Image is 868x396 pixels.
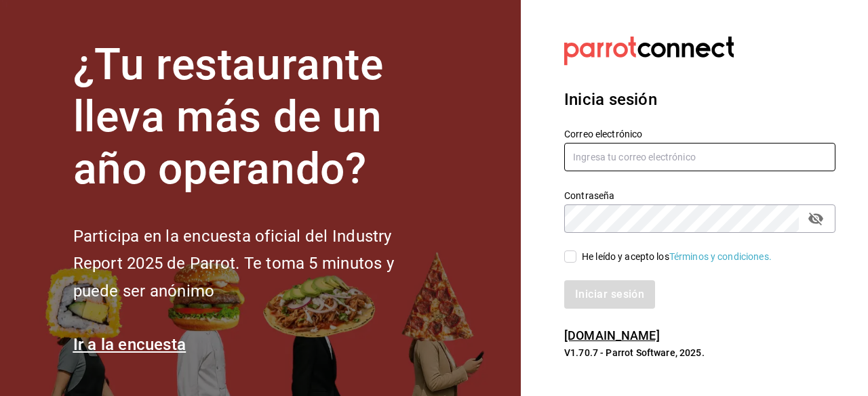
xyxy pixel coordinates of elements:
a: Ir a la encuesta [73,335,186,354]
a: Términos y condiciones. [669,251,772,262]
label: Contraseña [564,191,835,200]
h3: Inicia sesión [564,87,835,112]
h1: ¿Tu restaurante lleva más de un año operando? [73,39,439,195]
p: V1.70.7 - Parrot Software, 2025. [564,346,835,359]
h2: Participa en la encuesta oficial del Industry Report 2025 de Parrot. Te toma 5 minutos y puede se... [73,223,439,305]
label: Correo electrónico [564,129,835,139]
div: He leído y acepto los [582,250,772,264]
input: Ingresa tu correo electrónico [564,143,835,171]
a: [DOMAIN_NAME] [564,328,660,343]
button: passwordField [804,207,827,230]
